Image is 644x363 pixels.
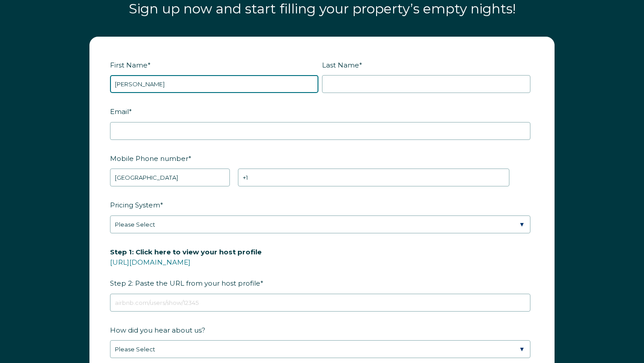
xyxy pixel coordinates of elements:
span: How did you hear about us? [110,323,205,337]
input: airbnb.com/users/show/12345 [110,294,530,312]
span: Step 2: Paste the URL from your host profile [110,245,262,290]
span: Pricing System [110,198,160,212]
span: Email [110,105,129,118]
span: Step 1: Click here to view your host profile [110,245,262,259]
span: Mobile Phone number [110,152,188,165]
span: Last Name [322,58,359,72]
span: First Name [110,58,148,72]
span: Sign up now and start filling your property’s empty nights! [129,0,516,17]
a: [URL][DOMAIN_NAME] [110,258,191,266]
